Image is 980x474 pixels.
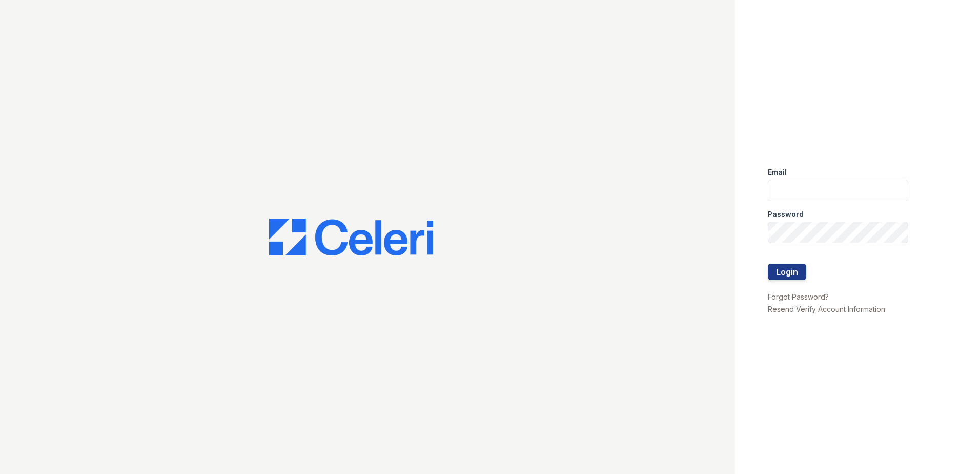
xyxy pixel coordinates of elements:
[269,219,433,255] img: CE_Logo_Blue-a8612792a0a2168367f1c8372b55b34899dd931a85d93a1a3d3e32e68fde9ad4.png
[768,292,829,301] a: Forgot Password?
[768,167,787,177] label: Email
[768,209,804,220] label: Password
[768,264,806,280] button: Login
[768,305,885,313] a: Resend Verify Account Information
